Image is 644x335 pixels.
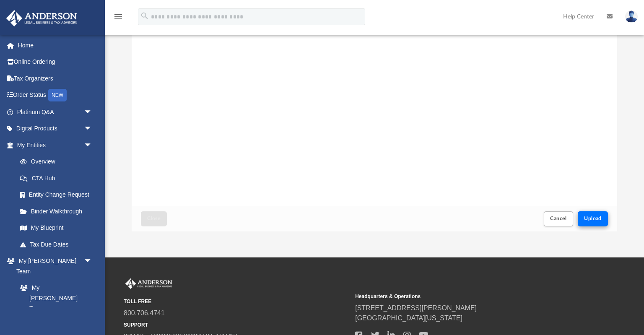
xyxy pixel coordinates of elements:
a: Overview [12,153,105,170]
button: Upload [578,211,608,226]
small: TOLL FREE [124,298,349,305]
a: Online Ordering [6,54,105,70]
span: arrow_drop_down [84,120,101,138]
a: Tax Due Dates [12,236,105,253]
span: Close [147,216,161,221]
a: [STREET_ADDRESS][PERSON_NAME] [355,304,477,312]
a: Tax Organizers [6,70,105,87]
div: NEW [48,89,67,101]
button: Cancel [544,211,573,226]
span: Cancel [550,216,567,221]
button: Close [141,211,167,226]
span: arrow_drop_down [84,253,101,270]
a: My [PERSON_NAME] Team [12,280,96,317]
i: menu [113,12,123,22]
span: Upload [584,216,602,221]
a: Entity Change Request [12,187,105,203]
a: Order StatusNEW [6,87,105,104]
img: Anderson Advisors Platinum Portal [124,278,174,289]
a: Digital Productsarrow_drop_down [6,120,105,137]
i: search [140,11,149,21]
a: Binder Walkthrough [12,203,105,220]
a: menu [113,16,123,22]
a: Home [6,37,105,54]
a: 800.706.4741 [124,309,165,317]
small: Headquarters & Operations [355,293,581,300]
a: My Blueprint [12,220,101,236]
a: My [PERSON_NAME] Teamarrow_drop_down [6,253,101,280]
span: arrow_drop_down [84,137,101,154]
a: Platinum Q&Aarrow_drop_down [6,104,105,120]
img: Anderson Advisors Platinum Portal [4,10,80,26]
a: My Entitiesarrow_drop_down [6,137,105,153]
img: User Pic [625,10,638,23]
a: [GEOGRAPHIC_DATA][US_STATE] [355,314,462,322]
span: arrow_drop_down [84,104,101,121]
a: CTA Hub [12,170,105,187]
small: SUPPORT [124,321,349,329]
